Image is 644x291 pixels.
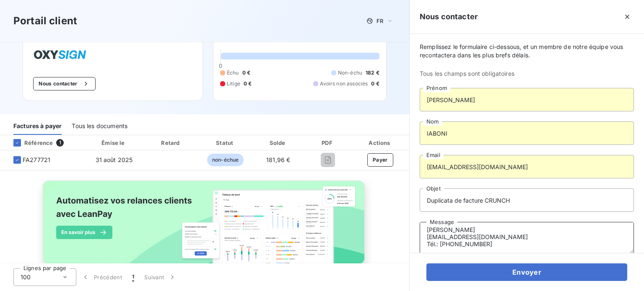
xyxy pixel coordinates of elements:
[254,139,303,147] div: Solde
[76,268,127,286] button: Précédent
[7,139,53,147] div: Référence
[127,268,139,286] button: 1
[420,188,634,212] input: placeholder
[200,139,251,147] div: Statut
[353,139,408,147] div: Actions
[139,268,182,286] button: Suivant
[366,69,379,77] span: 182 €
[320,80,368,88] span: Avoirs non associés
[86,139,142,147] div: Émise le
[338,69,362,77] span: Non-échu
[420,121,634,145] input: placeholder
[21,273,31,281] span: 100
[420,222,634,254] textarea: onjour, Pouvez-vous me transmettre le duplicata de la facture du [DATE] de 441.60€ pour CRUNCH s'...
[23,156,50,164] span: FA277721
[244,80,252,88] span: 0 €
[306,139,350,147] div: PDF
[33,77,95,90] button: Nous contacter
[266,156,290,163] span: 181,96 €
[426,263,627,281] button: Envoyer
[72,117,127,135] div: Tous les documents
[145,139,197,147] div: Retard
[13,117,62,135] div: Factures à payer
[56,139,64,147] span: 1
[420,43,634,59] span: Remplissez le formulaire ci-dessous, et un membre de notre équipe vous recontactera dans les plus...
[420,11,478,23] h5: Nous contacter
[420,88,634,111] input: placeholder
[207,154,244,166] span: non-échue
[132,273,134,281] span: 1
[420,155,634,178] input: placeholder
[96,156,133,163] span: 31 août 2025
[367,153,393,167] button: Payer
[227,69,239,77] span: Échu
[227,80,240,88] span: Litige
[219,62,222,69] span: 0
[33,46,87,64] img: Company logo
[371,80,379,88] span: 0 €
[242,69,250,77] span: 0 €
[377,18,383,24] span: FR
[13,13,77,28] h3: Portail client
[420,70,634,78] span: Tous les champs sont obligatoires
[35,175,374,278] img: banner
